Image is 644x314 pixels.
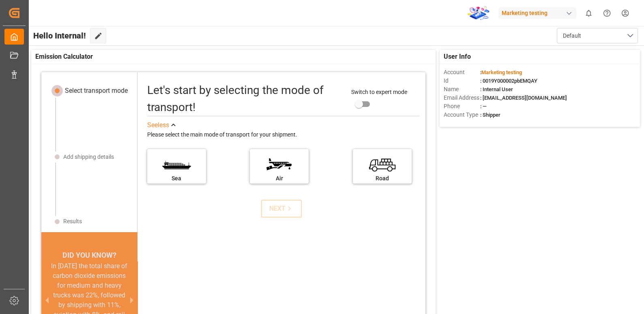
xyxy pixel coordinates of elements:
[357,174,408,183] div: Road
[480,78,537,84] span: : 0019Y000002pbEMQAY
[563,32,581,40] span: Default
[151,174,202,183] div: Sea
[444,85,480,94] span: Name
[444,94,480,102] span: Email Address
[35,52,93,62] span: Emission Calculator
[480,86,513,92] span: : Internal User
[147,82,343,116] div: Let's start by selecting the mode of transport!
[480,69,522,75] span: :
[269,204,294,214] div: NEXT
[444,68,480,77] span: Account
[147,130,420,140] div: Please select the main mode of transport for your shipment.
[444,111,480,119] span: Account Type
[598,4,616,22] button: Help Center
[444,102,480,111] span: Phone
[63,217,82,226] div: Results
[41,249,137,261] div: DID YOU KNOW?
[65,86,128,96] div: Select transport mode
[254,174,305,183] div: Air
[466,6,493,20] img: download.png_1728114651.png
[481,69,522,75] span: Marketing testing
[498,5,580,21] button: Marketing testing
[498,7,576,19] div: Marketing testing
[63,153,114,161] div: Add shipping details
[480,95,567,101] span: : [EMAIL_ADDRESS][DOMAIN_NAME]
[351,89,407,95] span: Switch to expert mode
[147,120,169,130] div: See less
[33,28,86,43] span: Hello Internal!
[444,52,471,62] span: User Info
[580,4,598,22] button: show 0 new notifications
[480,112,500,118] span: : Shipper
[261,200,302,218] button: NEXT
[557,28,638,43] button: open menu
[444,77,480,85] span: Id
[480,103,487,109] span: : —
